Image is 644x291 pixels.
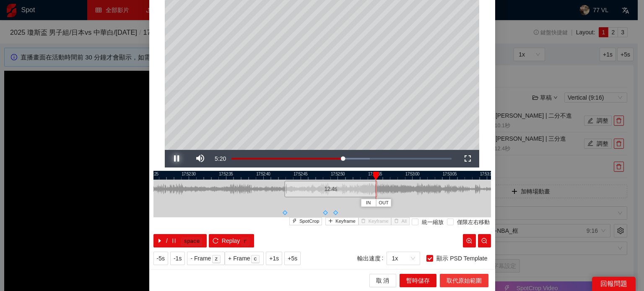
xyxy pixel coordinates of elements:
[266,252,282,265] button: +1s
[166,236,168,245] span: /
[433,254,491,263] span: 顯示 PSD Template
[379,199,389,207] span: OUT
[153,234,207,247] button: caret-right/pausespace
[463,234,476,247] button: zoom-in
[269,254,279,263] span: +1s
[358,217,392,225] button: deleteKeyframe
[284,181,377,197] div: 12.4 s
[299,218,319,225] span: SpotCrop
[181,237,202,246] kbd: space
[215,155,226,162] span: 5:20
[171,238,177,245] span: pause
[153,252,168,265] button: -5s
[289,217,322,225] button: thunderboltSpotCrop
[228,254,250,263] span: + Frame
[335,218,356,225] span: Keyframe
[225,252,264,265] button: + Framec
[188,150,212,167] button: Mute
[157,254,165,263] span: -5s
[157,238,163,245] span: caret-right
[447,276,482,285] span: 取代原始範圍
[440,274,488,287] button: 取代原始範圍
[241,237,249,246] kbd: r
[292,219,297,224] span: thunderbolt
[209,234,254,247] button: reloadReplayr
[418,219,447,227] span: 統一縮放
[190,254,211,263] span: - Frame
[231,158,452,160] div: Progress Bar
[222,236,240,245] span: Replay
[376,199,391,207] button: OUT
[284,252,301,265] button: +5s
[187,252,225,265] button: - Framez
[357,252,387,265] label: 輸出速度
[466,238,472,245] span: zoom-in
[251,255,260,263] kbd: c
[406,276,430,285] span: 暫時儲存
[361,199,376,207] button: IN
[481,238,487,245] span: zoom-out
[456,150,479,167] button: Fullscreen
[391,217,409,225] button: deleteAll
[213,238,218,245] span: reload
[328,219,333,224] span: plus
[170,252,185,265] button: -1s
[212,255,221,263] kbd: z
[174,254,182,263] span: -1s
[400,274,436,287] button: 暫時儲存
[392,252,415,265] span: 1x
[478,234,491,247] button: zoom-out
[369,274,396,287] button: 取 消
[592,277,636,291] div: 回報問題
[288,254,297,263] span: +5s
[325,217,358,225] button: plusKeyframe
[454,219,493,227] span: 僅限左右移動
[366,199,371,207] span: IN
[165,150,188,167] button: Pause
[376,276,390,285] span: 取 消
